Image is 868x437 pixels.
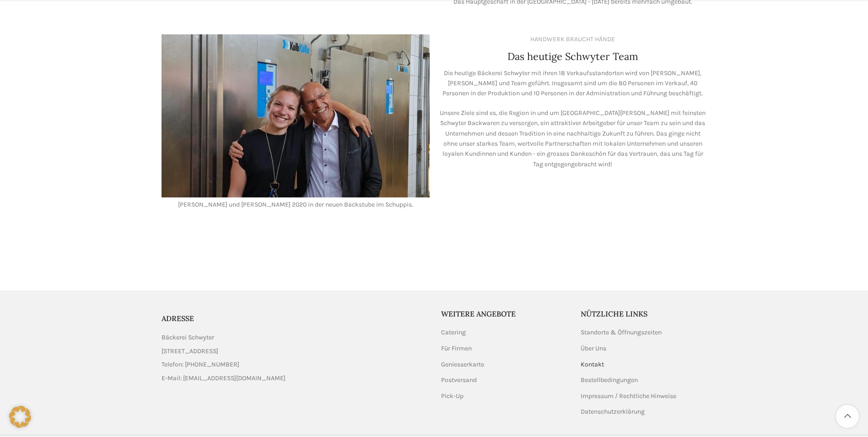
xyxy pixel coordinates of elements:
span: [STREET_ADDRESS] [162,346,218,356]
div: HANDWERK BRAUCHT HÄNDE [530,34,615,44]
a: Für Firmen [441,344,473,353]
span: E-Mail: [EMAIL_ADDRESS][DOMAIN_NAME] [162,373,286,383]
p: Unsere Ziele sind es, die Region in und um [GEOGRAPHIC_DATA][PERSON_NAME] mit feinsten Schwyter B... [439,108,707,169]
a: Catering [441,328,467,337]
a: Bestellbedingungen [581,376,639,385]
span: Bäckerei Schwyter [162,333,214,343]
p: [PERSON_NAME] und [PERSON_NAME] 2020 in der neuen Backstube im Schuppis. [162,200,430,210]
h5: Nützliche Links [581,309,707,319]
a: Pick-Up [441,392,464,401]
a: Über Uns [581,344,607,353]
a: Postversand [441,376,478,385]
a: Scroll to top button [836,405,859,428]
a: Standorte & Öffnungszeiten [581,328,663,337]
h5: Weitere Angebote [441,309,567,319]
p: Die heutige Bäckerei Schwyter mit ihren 18 Verkaufsstandorten wird von [PERSON_NAME], [PERSON_NAM... [439,68,707,99]
a: Kontakt [581,360,605,369]
a: Geniesserkarte [441,360,485,369]
span: ADRESSE [162,314,194,323]
h4: Das heutige Schwyter Team [507,49,638,64]
a: Impressum / Rechtliche Hinweise [581,392,677,401]
a: List item link [162,360,427,370]
a: Datenschutzerklärung [581,407,646,416]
